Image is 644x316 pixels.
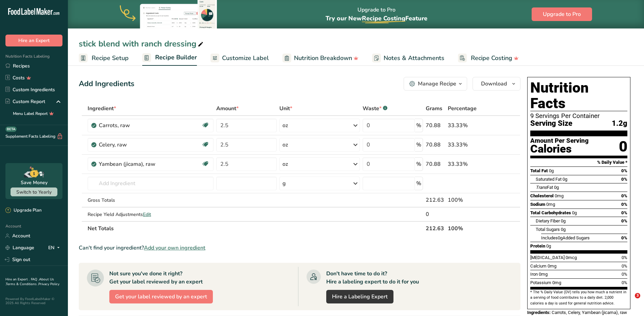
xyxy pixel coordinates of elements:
[294,54,352,63] span: Nutrition Breakdown
[282,160,288,168] div: oz
[426,104,442,113] span: Grams
[448,121,488,130] div: 33.33%
[555,193,564,198] span: 0mg
[530,243,545,249] span: Protein
[38,282,59,287] a: Privacy Policy
[282,179,286,187] div: g
[621,202,627,207] span: 0%
[536,185,553,190] span: Fat
[530,255,565,260] span: [MEDICAL_DATA]
[622,280,627,285] span: 0%
[79,51,129,66] a: Recipe Setup
[282,141,288,149] div: oz
[543,10,581,18] span: Upgrade to Pro
[530,210,571,215] span: Total Carbohydrates
[530,119,572,128] span: Serving Size
[426,141,445,149] div: 70.88
[561,218,566,223] span: 0g
[5,277,30,282] a: Hire an Expert .
[404,77,467,91] button: Manage Recipe
[326,0,427,28] div: Upgrade to Pro
[552,310,627,315] span: Carrots, Celery, Yambean (jicama), raw
[326,14,427,22] span: Try our New Feature
[5,297,62,305] div: Powered By FoodLabelMaker © 2025 All Rights Reserved
[561,227,566,232] span: 0g
[527,310,551,315] span: Ingredients:
[530,138,589,144] div: Amount Per Serving
[530,80,627,111] h1: Nutrition Facts
[282,51,358,66] a: Nutrition Breakdown
[426,121,445,130] div: 70.88
[532,7,592,21] button: Upgrade to Pro
[424,221,446,235] th: 212.63
[279,104,292,113] span: Unit
[622,272,627,277] span: 0%
[99,141,184,149] div: Celery, raw
[31,277,39,282] a: FAQ .
[326,270,419,286] div: Don't have time to do it? Hire a labeling expert to do it for you
[530,113,627,119] div: 9 Servings Per Container
[362,14,405,22] span: Recipe Costing
[530,168,548,173] span: Total Fat
[16,189,52,195] span: Switch to Yearly
[79,244,520,252] div: Can't find your ingredient?
[363,104,387,113] div: Waste
[426,196,445,204] div: 212.63
[552,280,561,285] span: 0mg
[109,270,203,286] div: Not sure you've done it right? Get your label reviewed by an expert
[88,177,214,190] input: Add Ingredient
[48,244,62,252] div: EN
[326,290,393,303] a: Hire a Labeling Expert
[448,160,488,168] div: 33.33%
[5,207,41,214] div: Upgrade Plan
[481,80,507,88] span: Download
[536,185,547,190] i: Trans
[536,218,560,223] span: Dietary Fiber
[21,179,48,186] div: Save Money
[612,119,627,128] span: 1.2g
[619,138,627,156] div: 0
[471,54,512,63] span: Recipe Costing
[622,263,627,269] span: 0%
[446,221,490,235] th: 100%
[554,185,559,190] span: 0g
[530,193,554,198] span: Cholesterol
[530,272,538,277] span: Iron
[546,243,551,249] span: 0g
[143,211,151,218] span: Edit
[210,51,269,66] a: Customize Label
[426,210,445,218] div: 0
[536,177,562,182] span: Saturated Fat
[86,221,424,235] th: Net Totals
[621,168,627,173] span: 0%
[448,141,488,149] div: 33.33%
[5,277,54,287] a: About Us .
[621,218,627,223] span: 0%
[99,160,184,168] div: Yambean (jicama), raw
[448,196,488,204] div: 100%
[99,121,184,130] div: Carrots, raw
[536,227,560,232] span: Total Sugars
[5,242,34,254] a: Language
[88,197,214,204] div: Gross Totals
[79,78,134,90] div: Add Ingredients
[621,193,627,198] span: 0%
[426,160,445,168] div: 70.88
[216,104,239,113] span: Amount
[5,98,45,105] div: Custom Report
[621,210,627,215] span: 0%
[109,290,213,303] button: Get your label reviewed by an expert
[530,202,545,207] span: Sodium
[549,168,554,173] span: 0g
[142,50,197,66] a: Recipe Builder
[530,158,627,166] section: % Daily Value *
[621,293,637,309] iframe: Intercom live chat
[548,263,556,269] span: 0mg
[11,187,57,196] button: Switch to Yearly
[6,282,38,287] a: Terms & Conditions .
[622,255,627,260] span: 0%
[458,51,519,66] a: Recipe Costing
[621,177,627,182] span: 0%
[558,235,563,240] span: 0g
[88,211,214,218] div: Recipe Yield Adjustments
